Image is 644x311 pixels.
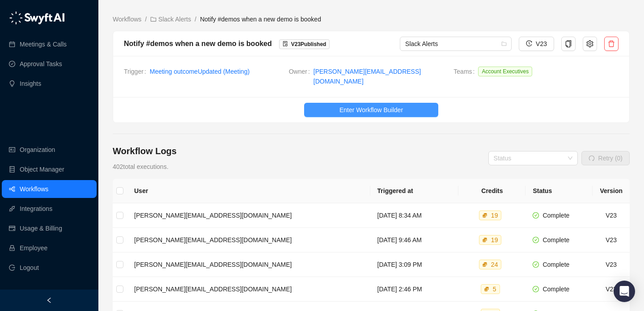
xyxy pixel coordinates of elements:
span: check-circle [533,212,539,219]
div: 5 [491,285,498,294]
div: Notify #demos when a new demo is booked [124,38,272,49]
div: Open Intercom Messenger [614,281,635,302]
div: 24 [489,260,500,269]
span: Complete [542,286,569,293]
a: Organization [20,141,55,159]
span: Logout [20,259,39,277]
td: [DATE] 2:46 PM [370,277,459,302]
td: [DATE] 3:09 PM [370,252,459,277]
li: / [195,14,196,24]
span: Enter Workflow Builder [339,105,403,115]
button: Enter Workflow Builder [304,103,438,117]
th: User [127,179,370,203]
span: V 23 [606,236,617,244]
button: Retry (0) [581,151,630,165]
th: Version [593,179,630,203]
span: V 23 [606,261,617,268]
th: Credits [458,179,525,203]
button: V23 [519,37,554,51]
div: 19 [489,211,500,220]
a: Insights [20,75,41,92]
span: Complete [542,236,569,244]
td: [PERSON_NAME][EMAIL_ADDRESS][DOMAIN_NAME] [127,252,370,277]
span: Account Executives [478,67,532,76]
span: delete [608,40,615,47]
span: copy [565,40,572,47]
a: Enter Workflow Builder [113,103,629,117]
span: Notify #demos when a new demo is booked [200,16,321,23]
span: check-circle [533,261,539,268]
li: / [145,14,147,24]
a: Usage & Billing [20,219,62,237]
a: [PERSON_NAME][EMAIL_ADDRESS][DOMAIN_NAME] [314,67,447,86]
span: V23 [536,39,547,49]
a: Approval Tasks [20,55,62,73]
th: Triggered at [370,179,459,203]
span: Teams [453,67,478,80]
span: check-circle [533,286,539,292]
img: logo-05li4sbe.png [9,11,65,25]
span: Complete [542,261,569,268]
span: 402 total executions. [113,163,169,170]
span: V 23 Published [291,41,326,47]
a: Meetings & Calls [20,35,67,53]
a: Integrations [20,200,52,218]
th: Status [525,179,593,203]
span: V 23 [606,286,617,293]
td: [PERSON_NAME][EMAIL_ADDRESS][DOMAIN_NAME] [127,203,370,228]
span: left [46,297,52,303]
span: Trigger [124,67,150,76]
span: file-done [283,41,288,46]
td: [PERSON_NAME][EMAIL_ADDRESS][DOMAIN_NAME] [127,277,370,302]
a: Workflows [20,180,48,198]
span: Slack Alerts [405,37,506,50]
span: history [526,40,532,46]
div: 19 [489,235,500,244]
span: Owner [289,67,314,86]
span: logout [9,265,15,271]
span: check-circle [533,237,539,243]
a: Workflows [111,14,143,24]
td: [PERSON_NAME][EMAIL_ADDRESS][DOMAIN_NAME] [127,228,370,252]
a: Employee [20,239,47,257]
span: Complete [542,212,569,219]
a: Meeting outcomeUpdated (Meeting) [150,68,250,75]
a: folder Slack Alerts [148,14,193,24]
span: setting [586,40,593,47]
a: Object Manager [20,160,64,178]
h4: Workflow Logs [113,145,177,157]
td: [DATE] 9:46 AM [370,228,459,252]
span: V 23 [606,212,617,219]
span: folder [150,16,157,22]
td: [DATE] 8:34 AM [370,203,459,228]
